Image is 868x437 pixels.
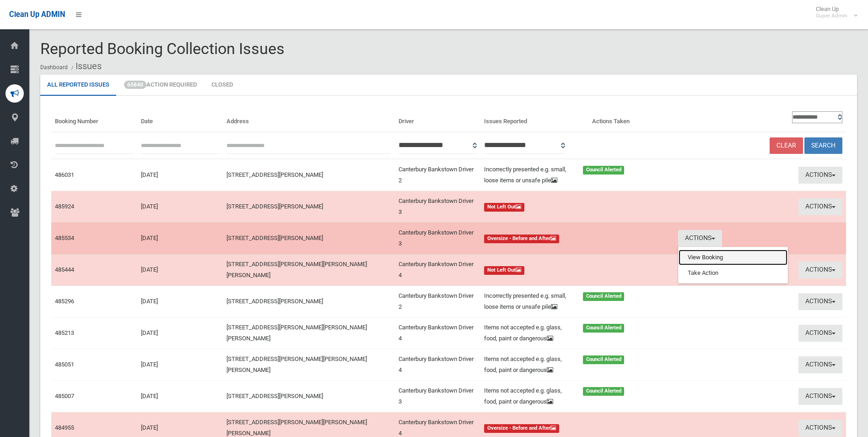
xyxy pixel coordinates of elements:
td: Canterbury Bankstown Driver 4 [395,349,481,381]
td: Canterbury Bankstown Driver 4 [395,254,481,286]
span: Council Alerted [583,166,625,175]
span: Clean Up [811,5,857,19]
a: 484955 [55,424,74,431]
span: Council Alerted [583,292,625,301]
div: Incorrectly presented e.g. small, loose items or unsafe pile [479,290,577,312]
a: View Booking [679,250,787,265]
td: Canterbury Bankstown Driver 2 [395,286,481,317]
th: Address [223,107,394,132]
button: Actions [798,167,842,184]
a: Oversize - Before and After [484,422,670,433]
a: Closed [205,75,240,96]
a: Items not accepted e.g. glass, food, paint or dangerous Council Alerted [484,385,670,407]
td: Canterbury Bankstown Driver 3 [395,191,481,223]
a: Not Left Out [484,264,670,275]
span: Oversize - Before and After [484,235,559,243]
td: [STREET_ADDRESS][PERSON_NAME] [223,191,394,223]
th: Issues Reported [480,107,588,132]
span: 65840 [124,81,146,89]
a: 485444 [55,266,74,273]
a: Oversize - Before and After [484,233,670,244]
span: Not Left Out [484,203,524,212]
button: Actions [798,293,842,310]
a: 485007 [55,393,74,399]
td: [DATE] [137,191,223,223]
a: 485051 [55,361,74,368]
a: 485296 [55,298,74,305]
td: [STREET_ADDRESS][PERSON_NAME][PERSON_NAME][PERSON_NAME] [223,254,394,286]
a: 485534 [55,235,74,241]
td: Canterbury Bankstown Driver 2 [395,159,481,191]
span: Council Alerted [583,355,625,364]
button: Actions [798,388,842,405]
a: Take Action [679,265,787,281]
td: [DATE] [137,381,223,412]
button: Actions [798,420,842,437]
span: Oversize - Before and After [484,424,559,433]
td: Canterbury Bankstown Driver 3 [395,381,481,412]
button: Actions [798,325,842,342]
button: Search [804,137,842,154]
a: Dashboard [40,64,68,71]
td: [STREET_ADDRESS][PERSON_NAME][PERSON_NAME][PERSON_NAME] [223,317,394,349]
a: Incorrectly presented e.g. small, loose items or unsafe pile Council Alerted [484,290,670,312]
a: 65840Action Required [117,75,204,96]
td: [DATE] [137,159,223,191]
a: Clear [770,137,803,154]
div: Incorrectly presented e.g. small, loose items or unsafe pile [479,164,577,186]
button: Actions [798,356,842,373]
span: Not Left Out [484,266,524,275]
div: Items not accepted e.g. glass, food, paint or dangerous [479,322,577,344]
span: Council Alerted [583,324,625,333]
div: Items not accepted e.g. glass, food, paint or dangerous [479,385,577,407]
button: Actions [678,230,722,247]
span: Council Alerted [583,387,625,396]
a: All Reported Issues [40,75,116,96]
a: 486031 [55,171,74,178]
th: Booking Number [51,107,137,132]
td: [DATE] [137,223,223,254]
a: Items not accepted e.g. glass, food, paint or dangerous Council Alerted [484,322,670,344]
a: Incorrectly presented e.g. small, loose items or unsafe pile Council Alerted [484,164,670,186]
th: Driver [395,107,481,132]
div: Items not accepted e.g. glass, food, paint or dangerous [479,354,577,376]
td: [STREET_ADDRESS][PERSON_NAME] [223,159,394,191]
td: [STREET_ADDRESS][PERSON_NAME] [223,223,394,254]
button: Actions [798,198,842,215]
a: 485213 [55,329,74,336]
td: [DATE] [137,317,223,349]
th: Actions Taken [588,107,674,132]
span: Clean Up ADMIN [9,10,65,19]
td: Canterbury Bankstown Driver 3 [395,223,481,254]
td: [STREET_ADDRESS][PERSON_NAME] [223,381,394,412]
small: Super Admin [816,12,847,19]
td: [DATE] [137,254,223,286]
button: Actions [798,262,842,279]
td: [STREET_ADDRESS][PERSON_NAME] [223,286,394,317]
td: [DATE] [137,349,223,381]
li: Issues [69,58,102,75]
a: Not Left Out [484,201,670,212]
span: Reported Booking Collection Issues [40,39,285,58]
a: Items not accepted e.g. glass, food, paint or dangerous Council Alerted [484,354,670,376]
td: Canterbury Bankstown Driver 4 [395,317,481,349]
th: Date [137,107,223,132]
td: [STREET_ADDRESS][PERSON_NAME][PERSON_NAME][PERSON_NAME] [223,349,394,381]
td: [DATE] [137,286,223,317]
a: 485924 [55,203,74,210]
